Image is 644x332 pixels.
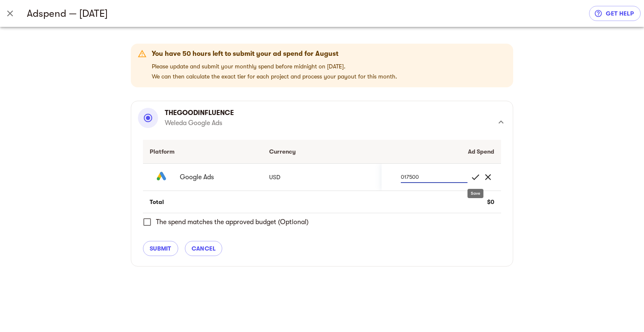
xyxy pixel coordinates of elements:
input: Ad Spend [401,171,467,183]
div: Platform [150,146,256,157]
button: submit [143,241,178,256]
span: Google Ads [180,172,249,182]
div: thegoodinfluenceWeleda Google Ads [138,108,506,136]
div: Please update and submit your monthly spend before midnight on [DATE]. We can then calculate the ... [152,46,397,85]
span: The spend matches the approved budget (Optional) [156,217,309,227]
p: Weleda Google Ads [165,118,234,128]
button: cancel [185,241,223,256]
span: submit [150,243,171,254]
div: Ad Spend [388,146,494,157]
h5: Adspend — [DATE] [27,7,589,20]
span: get help [596,8,634,18]
td: $0 [382,191,501,213]
span: clear [483,172,493,182]
a: get help [589,6,641,21]
td: USD [262,163,382,191]
button: Cancel [482,171,494,183]
span: cancel [192,243,216,254]
div: Currency [269,146,375,157]
span: check [470,172,480,182]
p: thegoodinfluence [165,108,234,118]
div: You have 50 hours left to submit your ad spend for August [152,49,397,59]
td: Total [143,191,262,213]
